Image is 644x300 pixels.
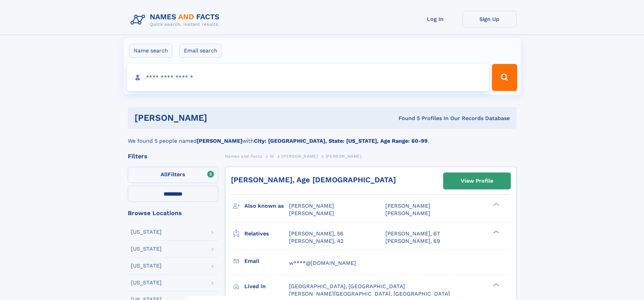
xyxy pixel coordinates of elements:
[385,210,430,216] span: [PERSON_NAME]
[289,230,343,237] a: [PERSON_NAME], 56
[197,138,242,144] b: [PERSON_NAME]
[289,291,450,297] span: [PERSON_NAME][GEOGRAPHIC_DATA], [GEOGRAPHIC_DATA]
[289,203,334,209] span: [PERSON_NAME]
[244,281,289,292] h3: Lived in
[282,154,318,159] span: [PERSON_NAME]
[385,230,440,237] a: [PERSON_NAME], 67
[244,228,289,239] h3: Relatives
[131,229,162,235] div: [US_STATE]
[444,173,510,189] a: View Profile
[131,280,162,285] div: [US_STATE]
[492,282,500,287] div: ❯
[289,237,343,245] a: [PERSON_NAME], 42
[128,11,225,29] img: Logo Names and Facts
[161,171,168,178] span: All
[129,44,172,58] label: Name search
[128,153,218,159] div: Filters
[135,114,303,122] h1: [PERSON_NAME]
[180,44,222,58] label: Email search
[131,246,162,252] div: [US_STATE]
[127,64,489,91] input: search input
[385,237,440,245] a: [PERSON_NAME], 69
[282,152,318,160] a: [PERSON_NAME]
[326,154,362,159] span: [PERSON_NAME]
[244,200,289,212] h3: Also known as
[385,203,430,209] span: [PERSON_NAME]
[131,263,162,269] div: [US_STATE]
[128,129,517,145] div: We found 5 people named with .
[303,115,510,122] div: Found 5 Profiles In Our Records Database
[408,11,462,27] a: Log In
[231,176,396,184] a: [PERSON_NAME], Age [DEMOGRAPHIC_DATA]
[492,202,500,207] div: ❯
[289,210,334,216] span: [PERSON_NAME]
[270,154,274,159] span: W
[128,210,218,216] div: Browse Locations
[128,167,218,183] label: Filters
[254,138,428,144] b: City: [GEOGRAPHIC_DATA], State: [US_STATE], Age Range: 60-99
[492,64,517,91] button: Search Button
[289,283,405,290] span: [GEOGRAPHIC_DATA], [GEOGRAPHIC_DATA]
[270,152,274,160] a: W
[492,230,500,234] div: ❯
[462,11,517,27] a: Sign Up
[461,173,493,189] div: View Profile
[244,255,289,267] h3: Email
[225,152,262,160] a: Names and Facts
